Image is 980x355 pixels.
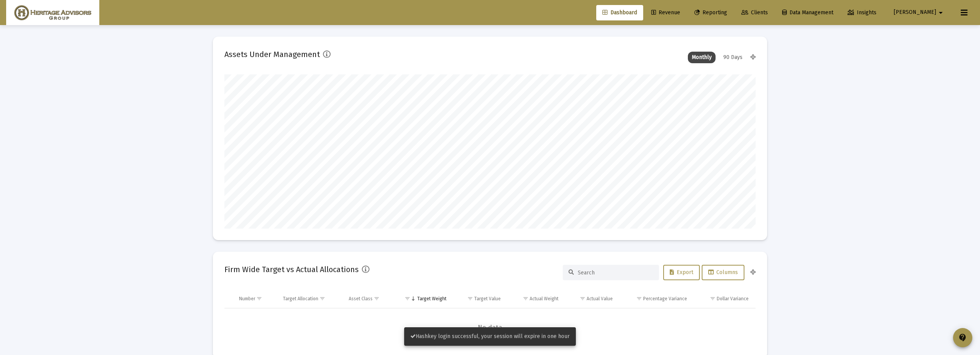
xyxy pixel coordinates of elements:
span: Columns [708,269,738,276]
mat-icon: contact_support [958,333,967,342]
span: Dashboard [602,9,637,16]
td: Column Dollar Variance [692,289,756,308]
mat-icon: arrow_drop_down [936,5,945,20]
div: Asset Class [349,296,373,302]
td: Column Number [234,289,278,308]
div: 90 Days [719,52,746,63]
span: Revenue [651,9,680,16]
a: Dashboard [596,5,643,20]
h2: Assets Under Management [224,48,320,61]
span: Show filter options for column 'Target Allocation' [319,296,325,301]
button: [PERSON_NAME] [885,5,955,20]
div: Data grid [224,289,756,347]
td: Column Target Weight [394,289,452,308]
div: Percentage Variance [643,296,687,302]
div: Dollar Variance [717,296,749,302]
a: Revenue [645,5,686,20]
input: Search [578,269,653,276]
span: Show filter options for column 'Actual Weight' [523,296,528,301]
span: Show filter options for column 'Target Value' [467,296,473,301]
td: Column Actual Weight [506,289,564,308]
td: Column Percentage Variance [618,289,692,308]
span: Data Management [782,9,833,16]
a: Insights [841,5,883,20]
div: Actual Weight [530,296,559,302]
span: Show filter options for column 'Target Weight' [405,296,410,301]
img: Dashboard [12,5,94,20]
span: Show filter options for column 'Asset Class' [374,296,380,301]
span: Show filter options for column 'Number' [256,296,262,301]
span: Show filter options for column 'Percentage Variance' [636,296,642,301]
div: Target Allocation [283,296,318,302]
td: Column Target Allocation [278,289,343,308]
span: Hashkey login successful, your session will expire in one hour [410,333,570,340]
td: Column Actual Value [564,289,618,308]
span: Export [670,269,693,276]
a: Reporting [688,5,733,20]
div: Target Weight [417,296,447,302]
span: Clients [741,9,768,16]
span: [PERSON_NAME] [894,9,936,16]
td: Column Target Value [452,289,506,308]
a: Data Management [776,5,840,20]
div: Monthly [688,52,716,63]
span: Reporting [694,9,727,16]
span: Show filter options for column 'Actual Value' [580,296,585,301]
h2: Firm Wide Target vs Actual Allocations [224,263,359,276]
td: Column Asset Class [343,289,395,308]
div: Target Value [474,296,501,302]
div: Actual Value [587,296,613,302]
span: Show filter options for column 'Dollar Variance' [710,296,716,301]
div: Number [239,296,255,302]
a: Clients [735,5,774,20]
button: Columns [702,265,744,280]
span: Insights [848,9,876,16]
button: Export [663,265,700,280]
